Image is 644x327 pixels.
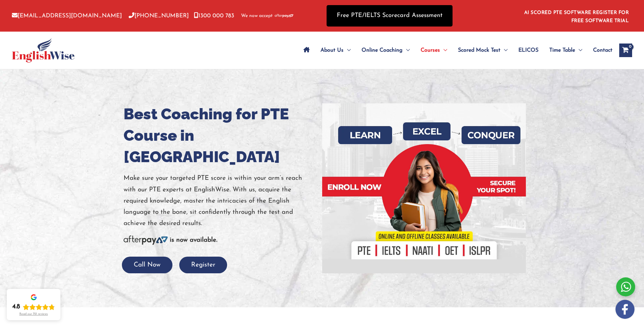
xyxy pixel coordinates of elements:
b: is now available. [170,237,217,243]
a: 1300 000 783 [194,13,234,19]
span: Time Table [549,38,575,62]
a: AI SCORED PTE SOFTWARE REGISTER FOR FREE SOFTWARE TRIAL [524,10,629,23]
a: [EMAIL_ADDRESS][DOMAIN_NAME] [12,13,122,19]
span: Courses [421,38,440,62]
a: Free PTE/IELTS Scorecard Assessment [327,5,453,27]
span: Menu Toggle [403,38,410,62]
p: Make sure your targeted PTE score is within your arm’s reach with our PTE experts at EnglishWise.... [124,173,317,229]
img: white-facebook.png [615,300,634,319]
img: Afterpay-Logo [275,14,293,18]
a: Time TableMenu Toggle [544,38,588,62]
span: Online Coaching [362,38,403,62]
img: cropped-ew-logo [12,38,75,63]
span: We now accept [241,13,273,19]
span: Scored Mock Test [458,38,500,62]
aside: Header Widget 1 [520,5,632,27]
a: [PHONE_NUMBER] [129,13,189,19]
button: Register [179,257,227,273]
div: 4.8 [12,303,20,311]
a: Call Now [122,262,172,268]
span: About Us [320,38,344,62]
span: Menu Toggle [440,38,447,62]
button: Call Now [122,257,172,273]
span: Menu Toggle [344,38,351,62]
a: Online CoachingMenu Toggle [356,38,415,62]
span: Menu Toggle [575,38,582,62]
h1: Best Coaching for PTE Course in [GEOGRAPHIC_DATA] [124,103,317,168]
span: Menu Toggle [500,38,508,62]
div: Read our 721 reviews [19,312,48,316]
a: About UsMenu Toggle [315,38,356,62]
img: Afterpay-Logo [124,236,168,245]
div: Rating: 4.8 out of 5 [12,303,55,311]
nav: Site Navigation: Main Menu [298,38,612,62]
a: CoursesMenu Toggle [415,38,453,62]
a: Contact [588,38,612,62]
span: ELICOS [518,38,538,62]
a: Scored Mock TestMenu Toggle [453,38,513,62]
a: Register [179,262,227,268]
a: ELICOS [513,38,544,62]
a: View Shopping Cart, empty [619,44,632,57]
span: Contact [593,38,612,62]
